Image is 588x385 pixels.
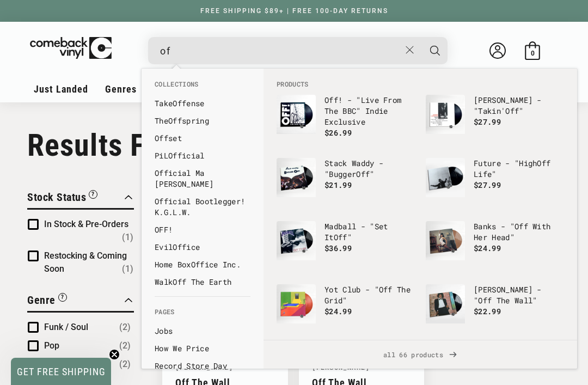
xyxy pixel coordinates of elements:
[271,279,420,342] li: products: Yot Club - "Off The Grid"
[168,150,177,161] b: Of
[324,221,415,243] p: Madball - "Set It f"
[155,196,250,218] a: Official Bootlegger! K.G.L.W.
[155,133,164,143] b: Of
[379,284,388,295] b: Of
[44,340,59,351] span: Pop
[531,49,535,57] span: 0
[189,7,399,15] a: FREE SHIPPING $89+ | FREE 100-DAY RETURNS
[149,80,256,95] li: Collections
[264,69,577,340] div: Products
[155,133,250,144] a: Offset
[173,242,182,252] b: Of
[173,98,182,108] b: Of
[334,232,343,242] b: Of
[420,89,569,152] li: products: Herbie Hancock - "Takin' Off"
[478,295,487,305] b: Of
[155,360,250,371] a: Record Store Day
[11,358,111,385] div: GET FREE SHIPPINGClose teaser
[149,130,256,147] li: collections: Offset
[474,158,564,180] p: Future - "High f Life"
[514,221,524,231] b: Of
[149,340,256,357] li: pages: How We Price
[149,95,256,112] li: collections: Take Offense
[324,95,415,127] p: f! - "Live From The BBC" Indie Exclusive
[149,221,256,239] li: collections: OFF!
[277,95,415,147] a: Off! - "Live From The BBC" Indie Exclusive Off! - "Live From The BBC" Indie Exclusive $26.99
[277,95,316,134] img: Off! - "Live From The BBC" Indie Exclusive
[155,242,250,253] a: EvilOffice
[324,158,415,180] p: Stack Waddy - "Bugger f"
[277,221,316,260] img: Madball - "Set It Off"
[155,196,164,206] b: Of
[324,95,334,105] b: Of
[474,180,501,190] span: $27.99
[420,152,569,216] li: products: Future - "High Off Life"
[426,95,465,134] img: Herbie Hancock - "Takin' Off"
[356,169,365,179] b: Of
[324,306,352,316] span: $24.99
[277,284,415,337] a: Yot Club - "Off The Grid" Yot Club - "Off The Grid" $24.99
[426,221,465,260] img: Banks - "Off With Her Head"
[142,296,264,380] div: Pages
[400,38,420,62] button: Close
[191,259,200,270] b: Of
[421,37,449,64] button: Search
[155,224,250,235] a: OFF!
[149,256,256,273] li: collections: Home Box Office Inc.
[324,243,352,253] span: $36.99
[277,158,316,197] img: Stack Waddy - "Bugger Off"
[168,115,177,126] b: Of
[505,106,514,116] b: Of
[44,219,128,229] span: In Stock & Pre-Orders
[324,127,352,138] span: $26.99
[142,69,264,296] div: Collections
[27,292,67,311] button: Filter by Genre
[537,158,546,168] b: Of
[474,284,564,306] p: [PERSON_NAME] - " f The Wall"
[474,243,501,253] span: $24.99
[426,284,564,337] a: Michael Jackson - "Off The Wall" [PERSON_NAME] - "Off The Wall" $22.99
[173,277,182,287] b: Of
[27,127,561,163] h1: Results For: "off the wall"
[474,221,564,243] p: Banks - " f With Her Head"
[149,193,256,221] li: collections: Official Bootlegger! K.G.L.W.
[271,80,569,89] li: Products
[149,357,256,375] li: pages: Record Store Day
[264,340,577,369] a: all 66 products
[27,189,97,208] button: Filter by Stock Status
[155,326,250,337] a: Jobs
[149,112,256,130] li: collections: The Offspring
[149,307,256,322] li: Pages
[426,158,465,197] img: Future - "High Off Life"
[426,158,564,210] a: Future - "High Off Life" Future - "HighOff Life" $27.99
[44,250,127,274] span: Restocking & Coming Soon
[474,306,501,316] span: $22.99
[426,95,564,147] a: Herbie Hancock - "Takin' Off" [PERSON_NAME] - "Takin'Off" $27.99
[149,164,256,193] li: collections: Official Ma Dukes
[122,231,133,244] span: Number of products: (1)
[272,340,568,369] span: all 66 products
[277,158,415,210] a: Stack Waddy - "Bugger Off" Stack Waddy - "BuggerOff" $21.99
[324,180,352,190] span: $21.99
[155,98,250,109] a: TakeOffense
[426,284,465,323] img: Michael Jackson - "Off The Wall"
[271,89,420,152] li: products: Off! - "Live From The BBC" Indie Exclusive
[149,273,256,291] li: collections: Walk Off The Earth
[426,221,564,273] a: Banks - "Off With Her Head" Banks - "Off With Her Head" $24.99
[27,191,86,204] span: Stock Status
[122,262,133,276] span: Number of products: (1)
[271,152,420,216] li: products: Stack Waddy - "Bugger Off"
[149,322,256,340] li: pages: Jobs
[324,284,415,306] p: Yot Club - " f The Grid"
[155,343,250,354] a: How We Price
[34,83,88,95] span: Just Landed
[160,40,400,62] input: When autocomplete results are available use up and down arrows to review and enter to select
[44,322,88,332] span: Funk / Soul
[119,339,131,352] span: Number of products: (2)
[155,259,250,270] a: Home BoxOffice Inc.
[27,294,56,307] span: Genre
[119,358,131,371] span: Number of products: (2)
[155,168,164,178] b: Of
[474,95,564,117] p: [PERSON_NAME] - "Takin' f"
[17,366,106,377] span: GET FREE SHIPPING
